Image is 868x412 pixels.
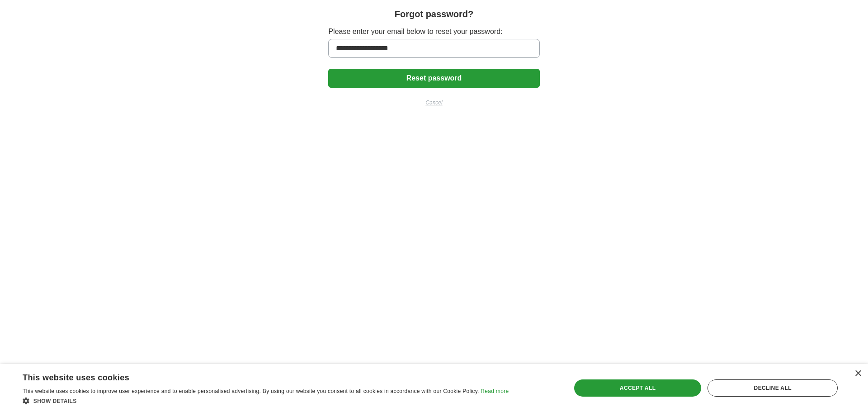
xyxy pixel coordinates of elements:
div: Close [854,370,861,377]
div: Accept all [574,379,702,397]
div: This website uses cookies [23,369,486,383]
a: Read more, opens a new window [481,388,509,394]
span: This website uses cookies to improve user experience and to enable personalised advertising. By u... [23,388,479,394]
h1: Forgot password? [395,7,473,21]
label: Please enter your email below to reset your password: [328,26,539,37]
button: Reset password [328,69,539,88]
a: Cancel [328,99,539,107]
div: Show details [23,396,509,405]
div: Decline all [708,379,838,397]
span: Show details [33,398,77,404]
